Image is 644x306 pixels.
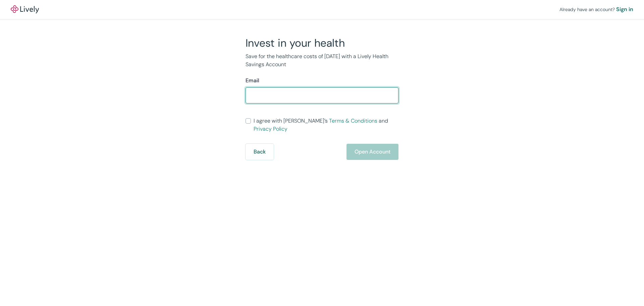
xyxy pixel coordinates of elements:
a: Terms & Conditions [329,117,377,124]
a: Sign in [616,5,633,13]
a: LivelyLively [11,5,39,13]
p: Save for the healthcare costs of [DATE] with a Lively Health Savings Account [246,52,398,69]
button: Back [246,144,274,160]
div: Already have an account? [559,5,633,13]
span: I agree with [PERSON_NAME]’s and [254,117,398,133]
img: Lively [11,5,39,13]
h2: Invest in your health [246,36,398,50]
a: Privacy Policy [254,125,287,132]
label: Email [246,77,259,85]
